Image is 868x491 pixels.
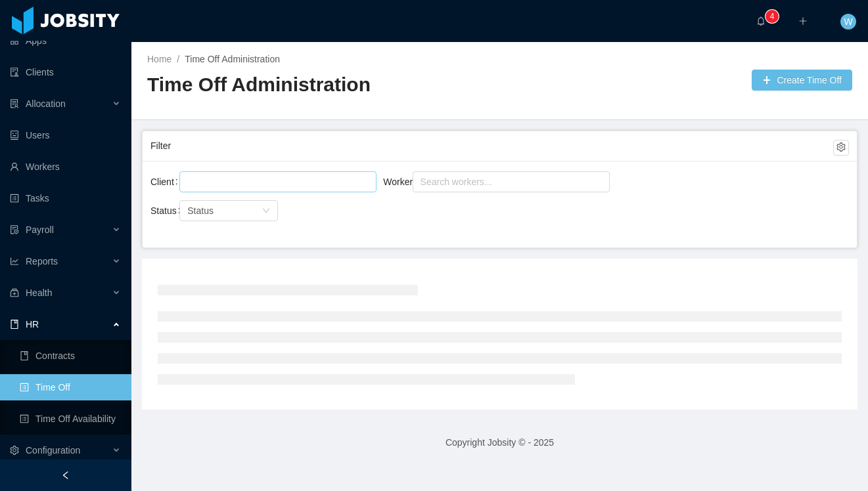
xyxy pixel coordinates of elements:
[187,205,214,216] span: Status
[417,174,424,190] input: Worker
[10,185,121,211] a: icon: profileTasks
[150,205,186,216] label: Status
[765,10,779,23] sup: 4
[10,99,19,108] i: icon: solution
[185,54,280,64] a: Time Off Administration
[10,225,19,234] i: icon: file-protect
[20,343,121,369] a: icon: bookContracts
[10,288,19,297] i: icon: medicine-box
[10,446,19,455] i: icon: setting
[147,54,171,64] a: Home
[844,14,852,30] span: W
[26,445,80,456] span: Configuration
[147,72,500,98] h2: Time Off Administration
[421,175,590,188] div: Search workers...
[131,420,868,465] footer: Copyright Jobsity © - 2025
[752,70,852,91] button: icon: plusCreate Time Off
[183,174,191,190] input: Client
[26,224,54,235] span: Payroll
[26,288,52,298] span: Health
[10,320,19,329] i: icon: book
[383,177,422,187] label: Worker
[20,374,121,400] a: icon: profileTime Off
[10,59,121,85] a: icon: auditClients
[26,98,66,109] span: Allocation
[26,319,39,330] span: HR
[770,10,775,23] p: 4
[798,16,808,26] i: icon: plus
[177,54,179,64] span: /
[10,257,19,266] i: icon: line-chart
[833,140,849,156] button: icon: setting
[10,154,121,180] a: icon: userWorkers
[150,177,183,187] label: Client
[756,16,765,26] i: icon: bell
[150,134,833,158] div: Filter
[20,406,121,432] a: icon: profileTime Off Availability
[262,207,270,216] i: icon: down
[10,122,121,148] a: icon: robotUsers
[26,256,58,267] span: Reports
